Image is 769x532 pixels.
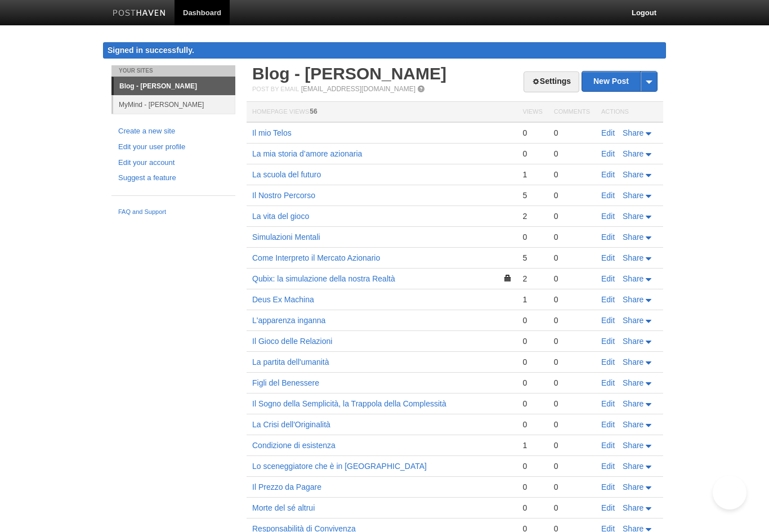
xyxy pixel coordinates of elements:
[623,441,643,450] span: Share
[554,294,590,305] div: 0
[522,190,542,200] div: 5
[252,399,446,408] a: Il Sogno della Semplicità, la Trappola della Complessità
[113,10,166,18] img: Posthaven-bar
[601,462,615,471] a: Edit
[554,169,590,180] div: 0
[111,65,235,77] li: Your Sites
[252,64,446,83] a: Blog - [PERSON_NAME]
[252,482,321,491] a: Il Prezzo da Pagare
[601,149,615,158] a: Edit
[252,212,309,221] a: La vita del gioco
[522,211,542,221] div: 2
[113,95,235,114] a: MyMind - [PERSON_NAME]
[601,128,615,137] a: Edit
[252,441,336,450] a: Condizione di esistenza
[554,482,590,492] div: 0
[252,274,395,283] a: Qubix: la simulazione della nostra Realtà
[522,253,542,263] div: 5
[596,102,663,123] th: Actions
[118,141,229,153] a: Edit your user profile
[601,295,615,304] a: Edit
[522,399,542,409] div: 0
[554,378,590,388] div: 0
[554,399,590,409] div: 0
[522,294,542,305] div: 1
[601,399,615,408] a: Edit
[601,233,615,242] a: Edit
[252,149,362,158] a: La mia storia d’amore azionaria
[522,315,542,325] div: 0
[554,128,590,138] div: 0
[103,42,666,59] div: Signed in successfully.
[554,336,590,346] div: 0
[310,108,317,115] span: 56
[601,274,615,283] a: Edit
[623,170,643,179] span: Share
[623,295,643,304] span: Share
[522,378,542,388] div: 0
[713,476,746,509] iframe: Help Scout Beacon - Open
[252,253,380,262] a: Come Interpreto il Mercato Azionario
[554,274,590,284] div: 0
[601,212,615,221] a: Edit
[601,420,615,429] a: Edit
[623,274,643,283] span: Share
[554,357,590,367] div: 0
[252,462,427,471] a: Lo sceneggiatore che è in [GEOGRAPHIC_DATA]
[252,86,299,92] span: Post by Email
[252,128,292,137] a: Il mio Telos
[623,482,643,491] span: Share
[522,274,542,284] div: 2
[623,462,643,471] span: Share
[601,316,615,325] a: Edit
[601,441,615,450] a: Edit
[522,461,542,471] div: 0
[522,482,542,492] div: 0
[623,233,643,242] span: Share
[118,172,229,184] a: Suggest a feature
[118,207,229,217] a: FAQ and Support
[623,253,643,262] span: Share
[252,191,315,200] a: Il Nostro Percorso
[118,157,229,169] a: Edit your account
[554,419,590,430] div: 0
[601,170,615,179] a: Edit
[522,503,542,513] div: 0
[522,128,542,138] div: 0
[623,212,643,221] span: Share
[554,211,590,221] div: 0
[554,149,590,159] div: 0
[554,440,590,450] div: 0
[623,420,643,429] span: Share
[554,253,590,263] div: 0
[252,337,332,346] a: Il Gioco delle Relazioni
[554,232,590,242] div: 0
[118,126,229,137] a: Create a new site
[522,149,542,159] div: 0
[554,503,590,513] div: 0
[252,233,320,242] a: Simulazioni Mentali
[623,378,643,387] span: Share
[601,191,615,200] a: Edit
[252,295,314,304] a: Deus Ex Machina
[601,357,615,366] a: Edit
[524,71,579,92] a: Settings
[554,461,590,471] div: 0
[548,102,596,123] th: Comments
[623,399,643,408] span: Share
[252,357,329,366] a: La partita dell'umanità
[114,77,235,95] a: Blog - [PERSON_NAME]
[623,316,643,325] span: Share
[517,102,548,123] th: Views
[522,232,542,242] div: 0
[582,71,657,91] a: New Post
[252,378,319,387] a: Figli del Benessere
[554,190,590,200] div: 0
[252,420,330,429] a: La Crisi dell'Originalità
[623,337,643,346] span: Share
[554,315,590,325] div: 0
[601,503,615,512] a: Edit
[522,440,542,450] div: 1
[301,85,415,93] a: [EMAIL_ADDRESS][DOMAIN_NAME]
[623,191,643,200] span: Share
